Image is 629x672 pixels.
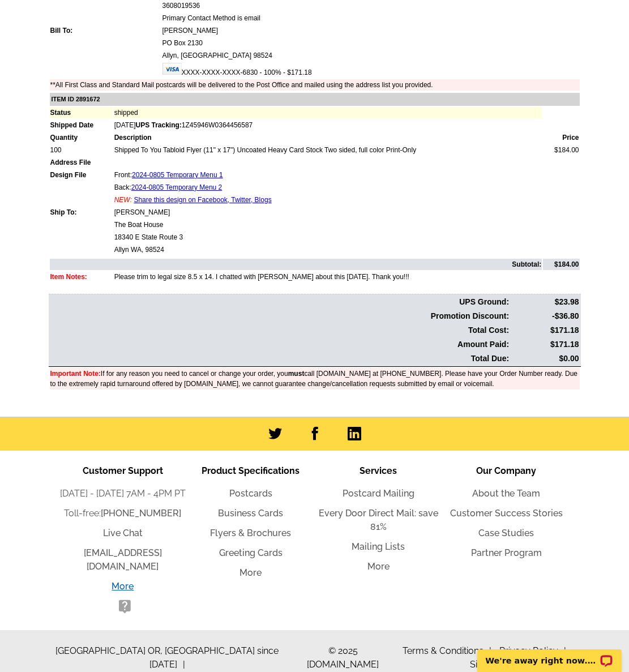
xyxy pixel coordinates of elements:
[101,508,181,519] a: [PHONE_NUMBER]
[476,465,536,476] span: Our Company
[50,107,113,118] td: Status
[83,465,163,476] span: Customer Support
[84,547,162,572] a: [EMAIL_ADDRESS][DOMAIN_NAME]
[50,119,113,131] td: Shipped Date
[59,487,187,500] li: [DATE] - [DATE] 7AM - 4PM PT
[162,37,580,49] td: PO Box 2130
[50,259,542,270] td: Subtotal:
[114,182,542,193] td: Back:
[134,196,271,204] a: Share this design on Facebook, Twitter, Blogs
[135,121,181,129] strong: UPS Tracking:
[114,232,542,243] td: 18340 E State Route 3
[218,508,283,519] a: Business Cards
[239,567,262,578] a: More
[50,324,510,337] td: Total Cost:
[478,528,534,538] a: Case Studies
[367,561,390,572] a: More
[543,144,579,156] td: $184.00
[210,528,291,538] a: Flyers & Brochures
[114,196,132,204] span: NEW:
[50,368,580,389] td: If for any reason you need to cancel or change your order, you call [DOMAIN_NAME] at [PHONE_NUMBE...
[511,324,579,337] td: $171.18
[50,93,580,106] td: ITEM ID 2891672
[50,25,161,36] td: Bill To:
[294,644,391,671] span: © 2025 [DOMAIN_NAME]
[470,636,629,672] iframe: LiveChat chat widget
[114,144,542,156] td: Shipped To You Tabloid Flyer (11" x 17") Uncoated Heavy Card Stock Two sided, full color Print-Only
[50,296,510,309] td: UPS Ground:
[403,645,491,656] a: Terms & Conditions
[59,507,187,520] li: Toll-free:
[50,352,510,365] td: Total Due:
[114,219,542,230] td: The Boat House
[162,50,580,61] td: Allyn, [GEOGRAPHIC_DATA] 98524
[511,296,579,309] td: $23.98
[50,338,510,351] td: Amount Paid:
[50,132,113,143] td: Quantity
[511,352,579,365] td: $0.00
[471,547,542,558] a: Partner Program
[511,338,579,351] td: $171.18
[319,508,438,532] a: Every Door Direct Mail: save 81%
[112,581,134,592] a: More
[343,488,414,499] a: Postcard Mailing
[162,25,580,36] td: [PERSON_NAME]
[50,207,113,218] td: Ship To:
[45,644,289,671] span: [GEOGRAPHIC_DATA] OR, [GEOGRAPHIC_DATA] since [DATE]
[360,465,397,476] span: Services
[50,79,580,91] td: **All First Class and Standard Mail postcards will be delivered to the Post Office and mailed usi...
[50,157,113,168] td: Address File
[543,132,579,143] td: Price
[288,370,305,378] b: must
[114,132,542,143] td: Description
[472,488,540,499] a: About the Team
[50,273,87,281] font: Item Notes:
[450,508,563,519] a: Customer Success Stories
[132,171,223,179] a: 2024-0805 Temporary Menu 1
[50,169,113,181] td: Design File
[50,144,113,156] td: 100
[135,121,253,129] span: 1Z45946W0364456587
[352,541,405,552] a: Mailing Lists
[114,107,542,118] td: shipped
[114,207,542,218] td: [PERSON_NAME]
[103,528,143,538] a: Live Chat
[162,63,182,75] img: visa.gif
[162,12,580,24] td: Primary Contact Method is email
[50,310,510,323] td: Promotion Discount:
[511,310,579,323] td: -$36.80
[219,547,283,558] a: Greeting Cards
[114,244,542,255] td: Allyn WA, 98524
[114,119,542,131] td: [DATE]
[543,259,579,270] td: $184.00
[114,169,542,181] td: Front:
[202,465,299,476] span: Product Specifications
[50,370,101,378] font: Important Note:
[162,62,580,78] td: XXXX-XXXX-XXXX-6830 - 100% - $171.18
[131,183,222,191] a: 2024-0805 Temporary Menu 2
[229,488,272,499] a: Postcards
[114,271,542,283] td: Please trim to legal size 8.5 x 14. I chatted with [PERSON_NAME] about this [DATE]. Thank you!!!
